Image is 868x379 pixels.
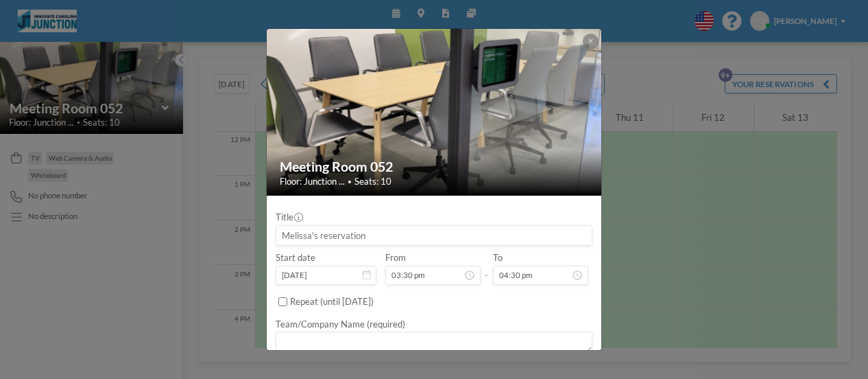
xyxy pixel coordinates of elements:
[485,256,488,281] span: -
[267,28,603,197] img: 537.jpg
[348,177,352,185] span: •
[276,252,315,263] label: Start date
[276,319,405,330] label: Team/Company Name (required)
[276,211,302,222] label: Title
[493,252,503,263] label: To
[290,296,374,307] label: Repeat (until [DATE])
[280,176,345,187] span: Floor: Junction ...
[385,252,406,263] label: From
[280,159,589,176] h2: Meeting Room 052
[354,176,391,187] span: Seats: 10
[276,226,592,245] input: Melissa's reservation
